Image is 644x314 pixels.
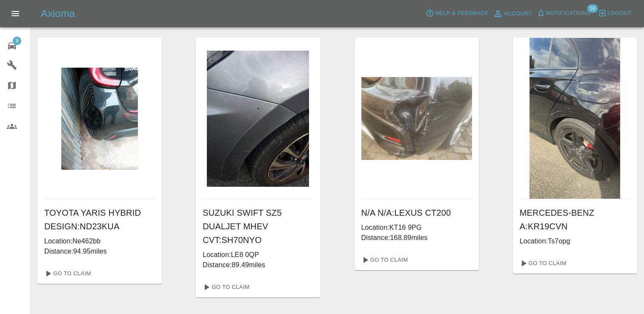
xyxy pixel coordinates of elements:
a: Go To Claim [41,267,93,280]
p: Distance: 89.49 miles [203,260,313,270]
span: Help & Feedback [435,9,488,18]
a: Go To Claim [199,280,252,294]
p: Distance: 168.89 miles [361,233,472,243]
span: Account [504,9,532,19]
span: Logout [607,9,632,18]
p: Location: LE8 0QP [203,250,313,260]
p: Location: Ne462bb [44,236,155,246]
p: Location: KT16 9PG [361,223,472,233]
span: 16 [587,4,598,13]
h6: MERCEDES-BENZ A : KR19CVN [520,206,630,233]
button: Logout [596,7,634,20]
h6: N/A N/A : LEXUS CT200 [361,206,472,220]
button: Open drawer [5,3,26,24]
button: Notifications [535,7,592,20]
span: 8 [13,37,21,45]
h5: Axioma [41,7,75,20]
p: Location: Ts7opg [520,236,630,246]
a: Account [491,7,535,20]
a: Go To Claim [516,257,569,270]
h6: TOYOTA YARIS HYBRID DESIGN : ND23KUA [44,206,155,233]
button: Help & Feedback [424,7,490,20]
p: Distance: 94.95 miles [44,246,155,257]
span: Notifications [546,9,590,18]
a: Go To Claim [358,253,410,267]
h6: SUZUKI SWIFT SZ5 DUALJET MHEV CVT : SH70NYO [203,206,313,247]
